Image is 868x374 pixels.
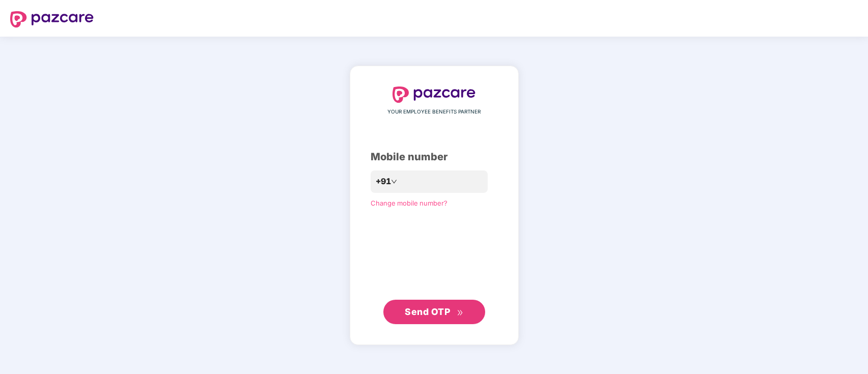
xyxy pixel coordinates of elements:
[371,149,498,165] div: Mobile number
[457,309,463,316] span: double-right
[393,87,476,103] img: logo
[371,199,447,207] a: Change mobile number?
[10,11,94,27] img: logo
[376,175,391,188] span: +91
[383,300,485,324] button: Send OTPdouble-right
[387,108,481,116] span: YOUR EMPLOYEE BENEFITS PARTNER
[391,179,397,185] span: down
[405,306,450,317] span: Send OTP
